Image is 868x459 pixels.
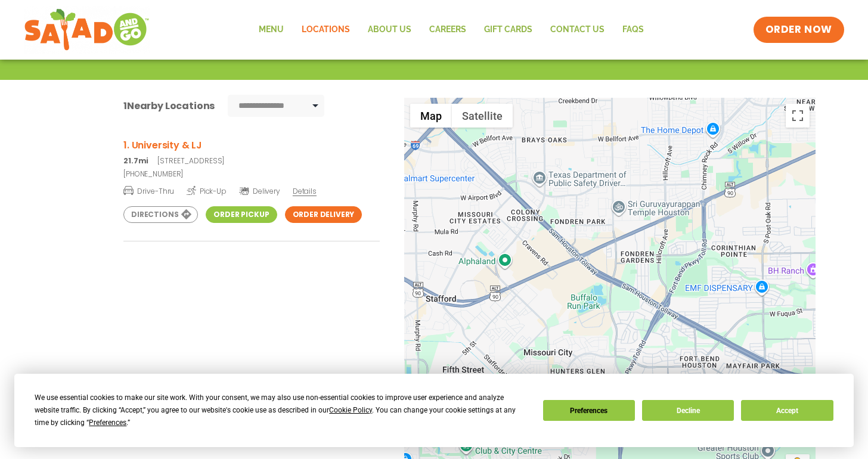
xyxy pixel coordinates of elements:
a: Order Delivery [285,206,362,223]
strong: 21.7mi [123,156,148,166]
button: Show satellite imagery [452,104,513,128]
a: Menu [250,16,293,44]
button: Toggle fullscreen view [786,104,810,128]
a: GIFT CARDS [475,16,541,44]
button: Accept [741,400,833,421]
div: Nearby Locations [123,98,215,113]
a: [PHONE_NUMBER] [123,169,380,179]
img: new-SAG-logo-768×292 [24,6,150,54]
h3: 1. University & LJ [123,138,380,153]
a: Drive-Thru Pick-Up Delivery Details [123,182,380,197]
span: 1 [123,99,127,113]
a: Directions [123,206,198,223]
span: Pick-Up [187,185,227,197]
a: Locations [293,16,359,44]
a: Contact Us [541,16,613,44]
button: Decline [642,400,734,421]
a: 1. University & LJ 21.7mi[STREET_ADDRESS] [123,138,380,166]
span: Delivery [239,186,280,197]
a: FAQs [613,16,653,44]
a: Careers [420,16,475,44]
a: About Us [359,16,420,44]
a: ORDER NOW [754,17,844,43]
span: Preferences [89,418,126,427]
div: We use essential cookies to make our site work. With your consent, we may also use non-essential ... [35,392,528,429]
div: Cookie Consent Prompt [14,374,854,447]
button: Show street map [410,104,452,128]
span: Details [293,186,317,196]
span: ORDER NOW [765,23,832,37]
span: Cookie Policy [329,406,372,414]
a: Order Pickup [206,206,277,223]
p: [STREET_ADDRESS] [123,156,380,166]
span: Drive-Thru [123,185,174,197]
nav: Menu [250,16,653,44]
button: Preferences [543,400,635,421]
